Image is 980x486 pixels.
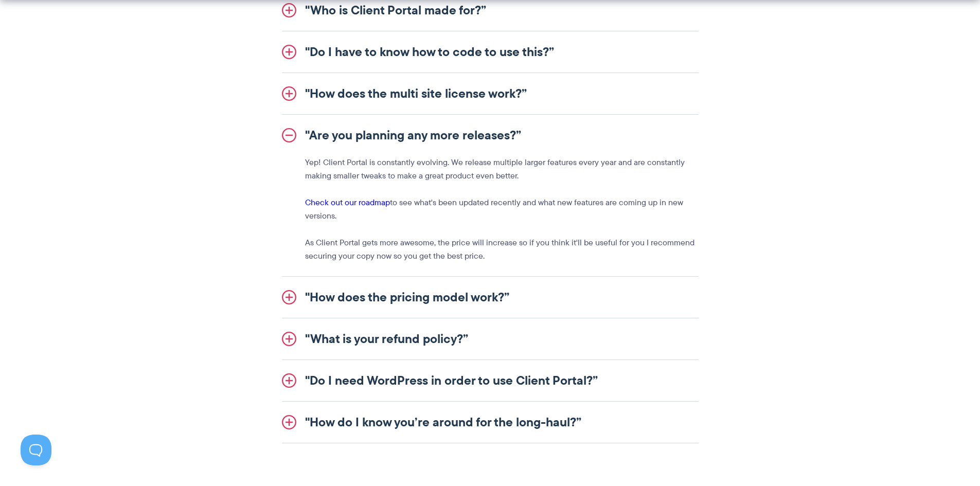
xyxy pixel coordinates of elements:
a: "Do I need WordPress in order to use Client Portal?” [282,360,699,401]
a: "How does the multi site license work?” [282,73,699,114]
p: As Client Portal gets more awesome, the price will increase so if you think it'll be useful for y... [305,236,699,263]
p: to see what's been updated recently and what new features are coming up in new versions. [305,196,699,223]
a: Check out our roadmap [305,196,390,208]
p: Yep! Client Portal is constantly evolving. We release multiple larger features every year and are... [305,156,699,183]
iframe: Toggle Customer Support [21,435,51,465]
a: "Do I have to know how to code to use this?” [282,31,699,73]
a: "How do I know you’re around for the long-haul?” [282,402,699,443]
a: "Are you planning any more releases?” [282,115,699,156]
a: "What is your refund policy?” [282,318,699,359]
a: "How does the pricing model work?” [282,277,699,318]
